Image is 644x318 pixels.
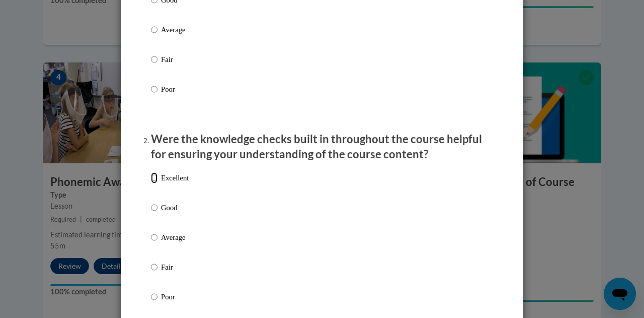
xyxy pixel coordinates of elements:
[151,232,157,243] input: Average
[151,54,157,65] input: Fair
[151,24,157,35] input: Average
[161,172,189,183] p: Excellent
[161,24,189,35] p: Average
[151,262,157,273] input: Fair
[151,202,157,213] input: Good
[151,132,493,163] p: Were the knowledge checks built in throughout the course helpful for ensuring your understanding ...
[161,262,189,273] p: Fair
[161,232,189,243] p: Average
[151,172,157,183] input: Excellent
[161,202,189,213] p: Good
[151,84,157,95] input: Poor
[161,291,189,302] p: Poor
[161,84,189,95] p: Poor
[161,54,189,65] p: Fair
[151,291,157,302] input: Poor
